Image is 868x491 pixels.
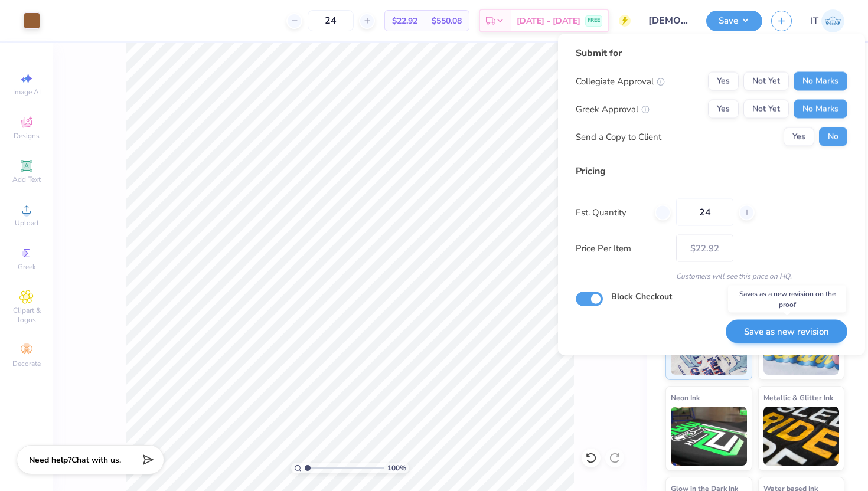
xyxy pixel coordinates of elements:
div: Greek Approval [576,102,650,116]
button: No Marks [794,72,847,91]
span: 100 % [387,463,406,473]
span: [DATE] - [DATE] [517,15,580,27]
div: Send a Copy to Client [576,130,661,143]
div: Pricing [576,164,847,178]
button: Yes [708,72,739,91]
span: $550.08 [432,15,462,27]
span: Clipart & logos [6,306,47,325]
button: No Marks [794,100,847,119]
input: – – [676,199,733,226]
label: Est. Quantity [576,205,646,219]
span: Metallic & Glitter Ink [763,391,833,404]
span: Designs [14,131,40,140]
span: Greek [18,262,36,271]
button: Save as new revision [726,319,847,343]
label: Block Checkout [611,290,672,303]
span: Upload [15,218,38,228]
div: Saves as a new revision on the proof [728,286,846,313]
span: FREE [588,17,600,25]
strong: Need help? [29,454,71,466]
label: Price Per Item [576,241,667,255]
input: – – [308,10,354,31]
span: Neon Ink [671,391,700,404]
img: Ishwar Tiwari [821,9,844,32]
div: Customers will see this price on HQ. [576,271,847,281]
input: Untitled Design [639,9,697,32]
img: Neon Ink [671,407,747,466]
div: Submit for [576,46,847,60]
img: Metallic & Glitter Ink [763,407,840,466]
span: Add Text [12,175,41,184]
span: Image AI [13,87,41,97]
button: Save [706,11,762,31]
span: $22.92 [392,15,417,27]
button: Yes [784,127,814,146]
div: Collegiate Approval [576,74,665,88]
button: Not Yet [743,100,789,119]
button: Not Yet [743,72,789,91]
a: IT [811,9,844,32]
span: Chat with us. [71,454,121,466]
span: Decorate [12,359,41,368]
button: Yes [708,100,739,119]
button: No [819,127,847,146]
span: IT [811,14,818,28]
